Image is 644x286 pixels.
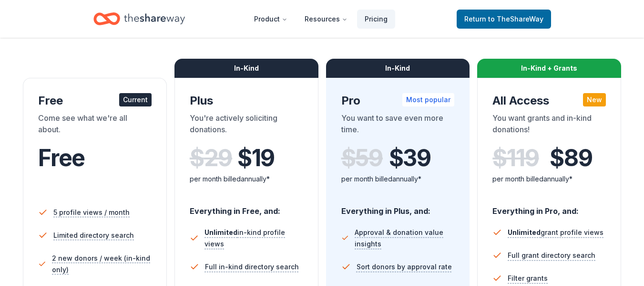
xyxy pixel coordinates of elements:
div: Come see what we're all about. [38,112,152,139]
div: Everything in Free, and: [190,197,303,217]
div: Pro [341,93,455,108]
span: Free [38,144,85,172]
span: Full grant directory search [508,250,595,261]
span: $ 19 [237,145,275,171]
div: Everything in Pro, and: [492,197,606,217]
a: Returnto TheShareWay [457,10,551,29]
a: Pricing [357,10,395,29]
div: In-Kind + Grants [477,59,621,78]
div: You want to save even more time. [341,112,455,139]
span: $ 89 [550,145,592,171]
span: Filter grants [508,273,548,284]
div: per month billed annually* [341,173,455,185]
div: You want grants and in-kind donations! [492,112,606,139]
button: Product [246,10,295,29]
span: Unlimited [204,228,237,236]
button: Resources [297,10,355,29]
nav: Main [246,8,395,30]
span: 2 new donors / week (in-kind only) [52,253,152,275]
div: Everything in Plus, and: [341,197,455,217]
div: You're actively soliciting donations. [190,112,303,139]
div: per month billed annually* [190,173,303,185]
span: Return [464,13,543,25]
span: Limited directory search [53,230,134,241]
div: All Access [492,93,606,108]
div: per month billed annually* [492,173,606,185]
span: Sort donors by approval rate [357,261,452,273]
div: Current [119,93,152,106]
span: Unlimited [508,228,541,236]
div: New [583,93,606,106]
span: 5 profile views / month [53,207,130,218]
span: Full in-kind directory search [205,261,299,273]
div: In-Kind [174,59,318,78]
div: Free [38,93,152,108]
span: in-kind profile views [204,228,285,248]
div: Most popular [402,93,454,106]
span: to TheShareWay [488,15,543,23]
div: In-Kind [326,59,470,78]
span: Approval & donation value insights [355,227,454,250]
span: grant profile views [508,228,603,236]
div: Plus [190,93,303,108]
a: Home [93,8,185,30]
span: $ 39 [389,145,431,171]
